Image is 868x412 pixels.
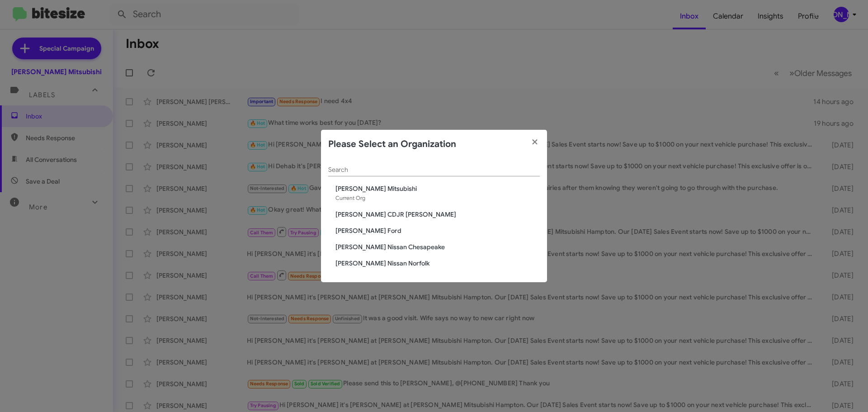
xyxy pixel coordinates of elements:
span: [PERSON_NAME] Ford [335,226,540,235]
span: [PERSON_NAME] Mitsubishi [335,184,540,193]
h2: Please Select an Organization [328,137,456,152]
span: [PERSON_NAME] Nissan Norfolk [335,259,540,268]
span: [PERSON_NAME] CDJR [PERSON_NAME] [335,210,540,219]
span: [PERSON_NAME] Nissan Chesapeake [335,242,540,251]
span: Current Org [335,194,365,201]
